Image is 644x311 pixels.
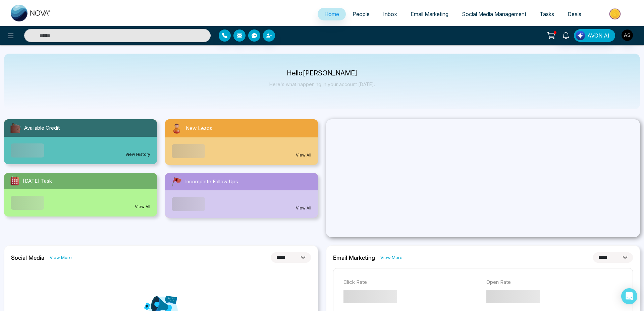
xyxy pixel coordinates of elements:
[462,11,526,17] span: Social Media Management
[376,8,404,20] a: Inbox
[50,254,72,261] a: View More
[11,254,44,261] h2: Social Media
[324,11,339,17] span: Home
[561,8,588,20] a: Deals
[343,278,480,286] p: Click Rate
[125,151,150,158] a: View History
[622,29,633,41] img: User Avatar
[161,173,322,218] a: Incomplete Follow UpsView All
[269,81,375,87] p: Here's what happening in your account [DATE].
[11,5,51,21] img: Nova CRM Logo
[333,254,375,261] h2: Email Marketing
[318,8,346,20] a: Home
[346,8,376,20] a: People
[486,278,623,286] p: Open Rate
[9,176,20,186] img: todayTask.svg
[353,11,370,17] span: People
[587,32,609,40] span: AVON AI
[23,177,52,185] span: [DATE] Task
[170,122,183,135] img: newLeads.svg
[170,176,182,188] img: followUps.svg
[540,11,554,17] span: Tasks
[383,11,397,17] span: Inbox
[185,178,238,186] span: Incomplete Follow Ups
[135,204,150,210] a: View All
[533,8,561,20] a: Tasks
[411,11,448,17] span: Email Marketing
[404,8,455,20] a: Email Marketing
[591,6,640,21] img: Market-place.gif
[161,119,322,165] a: New LeadsView All
[24,124,60,132] span: Available Credit
[296,205,311,211] a: View All
[576,31,585,40] img: Lead Flow
[621,288,637,304] div: Open Intercom Messenger
[269,70,375,76] p: Hello [PERSON_NAME]
[574,29,615,42] button: AVON AI
[568,11,581,17] span: Deals
[186,125,212,132] span: New Leads
[296,152,311,158] a: View All
[455,8,533,20] a: Social Media Management
[380,254,402,261] a: View More
[9,122,21,134] img: availableCredit.svg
